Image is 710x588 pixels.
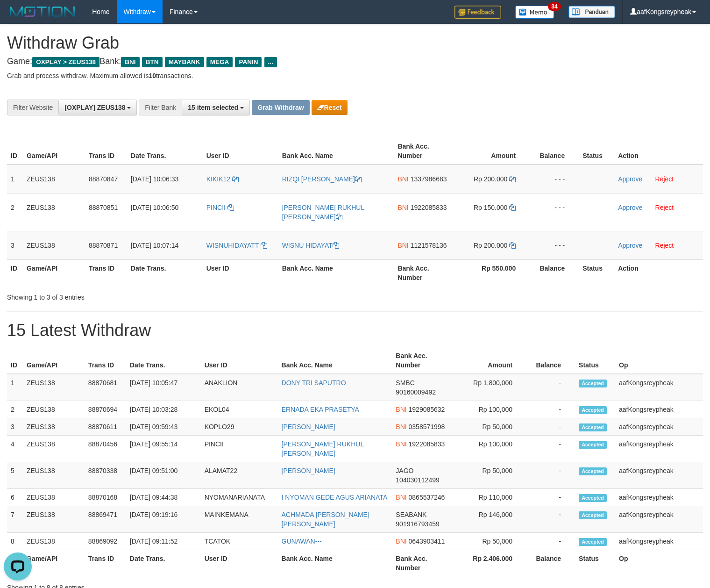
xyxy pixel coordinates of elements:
span: MAYBANK [165,57,204,67]
td: ZEUS138 [23,489,85,506]
span: Copy 0643903411 to clipboard [409,538,445,545]
td: ANAKLION [201,374,278,401]
td: TCATOK [201,533,278,550]
th: Bank Acc. Name [278,347,392,374]
a: Approve [618,204,642,211]
th: Status [579,138,614,165]
td: - [526,533,575,550]
th: Action [614,138,703,165]
span: Copy 1121578136 to clipboard [411,242,447,249]
td: - - - [530,231,579,259]
th: ID [7,259,23,286]
span: OXPLAY > ZEUS138 [32,57,99,67]
td: ZEUS138 [23,506,85,533]
span: Copy 901916793459 to clipboard [396,520,439,528]
button: Grab Withdraw [252,100,309,115]
a: Copy 200000 to clipboard [509,175,516,183]
th: Status [575,550,615,577]
th: Action [614,259,703,286]
a: PINCII [206,204,234,211]
td: - [526,436,575,462]
td: Rp 50,000 [454,418,526,436]
a: WISNUHIDAYATT [206,242,267,249]
strong: 10 [149,72,156,79]
span: BNI [398,242,408,249]
span: Copy 1922085833 to clipboard [411,204,447,211]
td: 88870456 [85,436,126,462]
td: - - - [530,165,579,194]
td: [DATE] 09:55:14 [126,436,201,462]
td: 88870338 [85,462,126,489]
div: Showing 1 to 3 of 3 entries [7,289,289,302]
span: Accepted [579,441,607,449]
td: - [526,374,575,401]
td: [DATE] 10:05:47 [126,374,201,401]
td: [DATE] 10:03:28 [126,401,201,418]
span: 15 item selected [188,104,238,111]
span: JAGO [396,467,413,474]
span: Copy 0358571998 to clipboard [409,423,445,430]
td: 1 [7,374,23,401]
a: Copy 150000 to clipboard [509,204,516,211]
a: [PERSON_NAME] [282,467,335,474]
span: KIKIK12 [206,175,230,183]
td: [DATE] 09:19:16 [126,506,201,533]
td: [DATE] 09:11:52 [126,533,201,550]
th: User ID [203,138,278,165]
th: Bank Acc. Name [278,138,394,165]
img: Feedback.jpg [454,6,501,19]
button: [OXPLAY] ZEUS138 [58,100,137,115]
th: Balance [526,550,575,577]
span: Copy 1929085632 to clipboard [409,406,445,413]
th: Game/API [23,259,85,286]
td: ZEUS138 [23,374,85,401]
span: 88870851 [89,204,118,211]
span: Copy 1337986683 to clipboard [411,175,447,183]
th: Amount [456,138,530,165]
th: Op [615,347,703,374]
img: MOTION_logo.png [7,5,78,19]
span: [DATE] 10:06:33 [131,175,178,183]
td: 88870694 [85,401,126,418]
td: aafKongsreypheak [615,462,703,489]
td: 3 [7,418,23,436]
span: Accepted [579,423,607,431]
td: 88870611 [85,418,126,436]
span: PANIN [235,57,262,67]
td: Rp 110,000 [454,489,526,506]
td: aafKongsreypheak [615,418,703,436]
th: Op [615,550,703,577]
th: Balance [530,259,579,286]
button: 15 item selected [182,100,250,115]
span: SMBC [396,379,414,387]
td: ZEUS138 [23,436,85,462]
td: Rp 50,000 [454,533,526,550]
span: BNI [396,423,406,430]
span: Accepted [579,380,607,387]
td: Rp 100,000 [454,436,526,462]
th: Status [579,259,614,286]
td: 3 [7,231,23,259]
th: Game/API [23,138,85,165]
span: Accepted [579,467,607,475]
span: Copy 90160009492 to clipboard [396,388,436,396]
span: BNI [396,494,406,501]
th: Trans ID [85,138,127,165]
span: BNI [121,57,139,67]
td: 2 [7,193,23,231]
td: 5 [7,462,23,489]
td: - [526,418,575,436]
span: MEGA [206,57,233,67]
td: ZEUS138 [23,165,85,194]
span: BNI [396,538,406,545]
td: KOPLO29 [201,418,278,436]
td: - - - [530,193,579,231]
span: Copy 0865537246 to clipboard [409,494,445,501]
button: Reset [312,100,348,115]
th: Trans ID [85,259,127,286]
span: 88870847 [89,175,118,183]
td: MAINKEMANA [201,506,278,533]
span: BNI [398,175,408,183]
th: Date Trans. [127,138,203,165]
td: ZEUS138 [23,462,85,489]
